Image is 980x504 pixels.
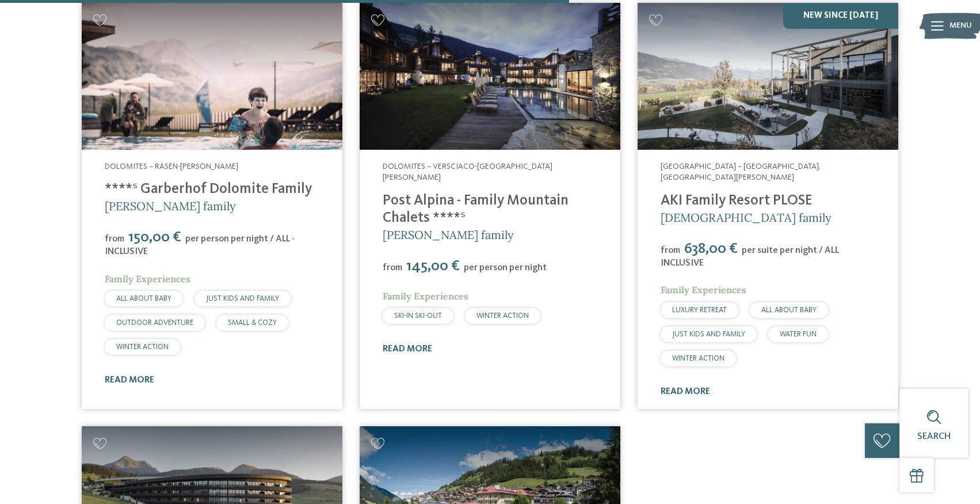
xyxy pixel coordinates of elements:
[761,306,817,314] font: ALL ABOUT BABY
[383,344,432,354] a: read more
[360,3,620,150] img: Post Alpina - Family Mountain Chalets ****ˢ
[406,259,460,274] font: 145,00 €
[464,263,547,272] font: per person per night
[661,246,680,255] font: from
[672,355,724,362] font: WINTER ACTION
[105,273,190,285] font: Family Experiences
[661,162,821,182] font: [GEOGRAPHIC_DATA] – [GEOGRAPHIC_DATA], [GEOGRAPHIC_DATA][PERSON_NAME]
[661,387,710,396] a: read more
[105,162,238,170] font: Dolomites – Rasen-[PERSON_NAME]
[672,331,745,338] font: JUST KIDS AND FAMILY
[672,306,727,314] font: LUXURY RETREAT
[383,162,552,182] font: Dolomites – Versciaco-[GEOGRAPHIC_DATA][PERSON_NAME]
[917,432,951,441] font: Search
[360,3,620,150] a: Looking for family hotels? Find the best ones here!
[116,295,171,302] font: ALL ABOUT BABY
[780,331,817,338] font: WATER FUN
[476,312,529,320] font: WINTER ACTION
[82,3,342,150] img: Looking for family hotels? Find the best ones here!
[661,246,839,268] font: per suite per night / ALL INCLUSIVE
[383,263,402,272] font: from
[661,284,746,295] font: Family Experiences
[394,312,442,320] font: SKI-IN SKI-OUT
[661,210,832,225] font: [DEMOGRAPHIC_DATA] family
[206,295,279,302] font: JUST KIDS AND FAMILY
[105,234,124,244] font: from
[661,194,813,208] a: AKI Family Resort PLOSE
[116,319,193,327] font: OUTDOOR ADVENTURE
[105,234,295,256] font: per person per night / ALL - INCLUSIVE
[638,3,898,150] img: Looking for family hotels? Find the best ones here!
[105,182,312,196] a: ****ˢ Garberhof Dolomite Family
[128,230,181,245] font: 150,00 €
[228,319,277,327] font: SMALL & COZY
[105,376,154,385] a: read more
[105,199,236,213] font: [PERSON_NAME] family
[116,343,169,351] font: WINTER ACTION
[684,241,738,256] font: 638,00 €
[383,194,569,225] a: Post Alpina - Family Mountain Chalets ****ˢ
[383,290,468,302] font: Family Experiences
[383,228,514,242] font: [PERSON_NAME] family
